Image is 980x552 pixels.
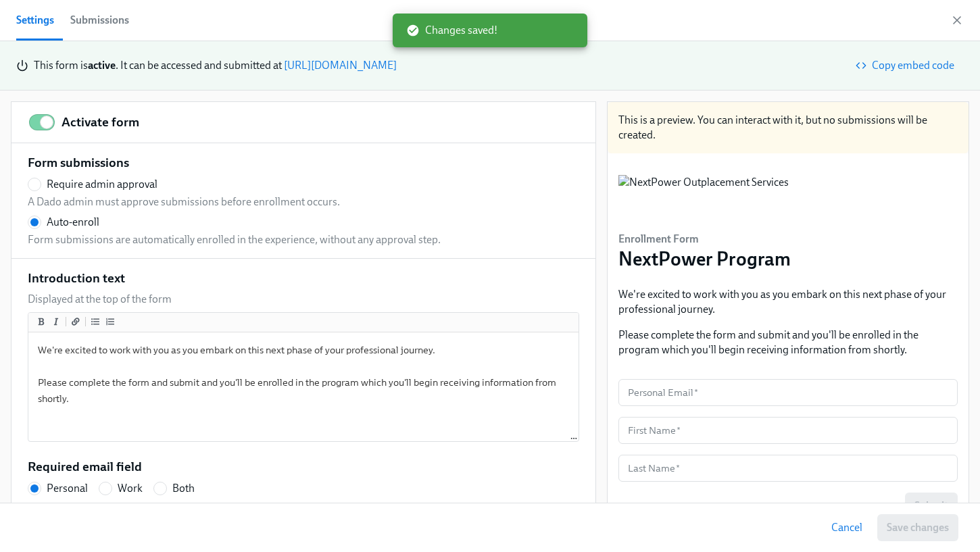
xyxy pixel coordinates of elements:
[858,59,954,72] span: Copy embed code
[62,114,139,131] h5: Activate form
[618,247,791,271] h3: NextPower Program
[822,514,872,541] button: Cancel
[618,175,789,216] img: NextPower Outplacement Services
[831,521,862,534] span: Cancel
[618,328,958,357] p: Please complete the form and submit and you'll be enrolled in the program which you'll begin rece...
[47,177,157,192] span: Require admin approval
[28,232,441,247] p: Form submissions are automatically enrolled in the experience, without any approval step.
[70,11,129,30] div: Submissions
[16,11,54,30] span: Settings
[406,23,497,38] span: Changes saved!
[28,195,340,209] p: A Dado admin must approve submissions before enrollment occurs.
[28,270,125,287] h5: Introduction text
[103,315,117,328] button: Add ordered list
[88,59,116,72] strong: active
[618,287,958,317] p: We're excited to work with you as you embark on this next phase of your professional journey.
[47,481,88,496] span: Personal
[28,292,172,307] p: Displayed at the top of the form
[49,315,63,328] button: Add italic text
[608,102,969,153] div: This is a preview. You can interact with it, but no submissions will be created.
[31,335,576,440] textarea: We're excited to work with you as you embark on this next phase of your professional journey. Ple...
[47,215,99,230] span: Auto-enroll
[28,154,129,172] h5: Form submissions
[618,232,791,247] h6: Enrollment Form
[118,481,143,496] span: Work
[34,59,282,72] span: This form is . It can be accessed and submitted at
[89,315,102,328] button: Add unordered list
[849,52,964,79] button: Copy embed code
[284,59,397,72] a: [URL][DOMAIN_NAME]
[69,315,82,328] button: Add a link
[172,481,195,496] span: Both
[28,458,142,476] h5: Required email field
[34,315,48,328] button: Add bold text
